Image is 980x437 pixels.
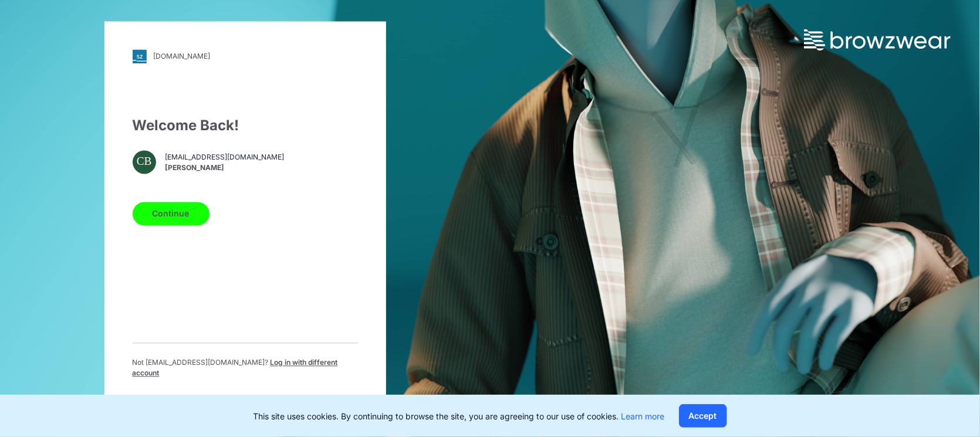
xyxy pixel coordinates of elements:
[133,115,358,136] div: Welcome Back!
[133,49,147,63] img: svg+xml;base64,PHN2ZyB3aWR0aD0iMjgiIGhlaWdodD0iMjgiIHZpZXdCb3g9IjAgMCAyOCAyOCIgZmlsbD0ibm9uZSIgeG...
[804,29,951,50] img: browzwear-logo.73288ffb.svg
[133,150,156,174] div: CB
[133,202,209,225] button: Continue
[154,52,211,61] div: [DOMAIN_NAME]
[254,410,665,422] p: This site uses cookies. By continuing to browse the site, you are agreeing to our use of cookies.
[679,404,727,428] button: Accept
[133,49,358,63] a: [DOMAIN_NAME]
[621,411,665,421] a: Learn more
[133,357,358,378] p: Not [EMAIL_ADDRESS][DOMAIN_NAME] ?
[165,153,285,163] span: [EMAIL_ADDRESS][DOMAIN_NAME]
[165,163,285,174] span: [PERSON_NAME]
